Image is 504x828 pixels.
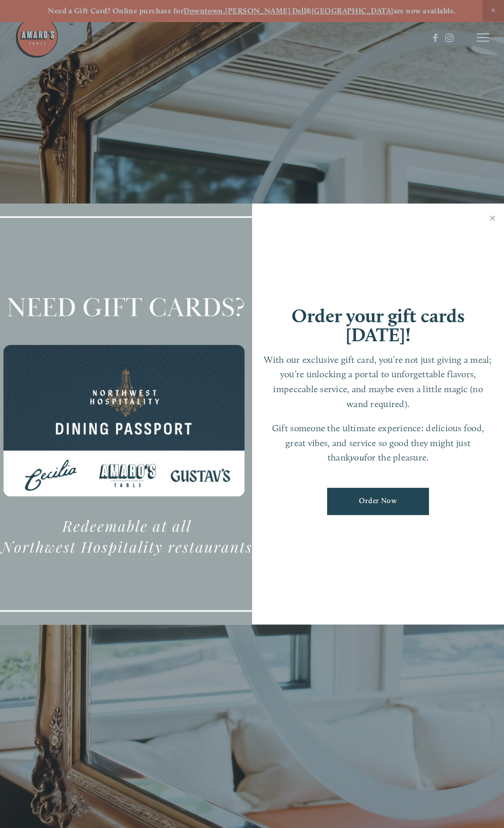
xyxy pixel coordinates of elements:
[482,205,502,234] a: Close
[262,353,494,412] p: With our exclusive gift card, you’re not just giving a meal; you’re unlocking a portal to unforge...
[350,452,364,463] em: you
[327,488,429,515] a: Order Now
[262,421,494,465] p: Gift someone the ultimate experience: delicious food, great vibes, and service so good they might...
[262,306,494,344] h1: Order your gift cards [DATE]!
